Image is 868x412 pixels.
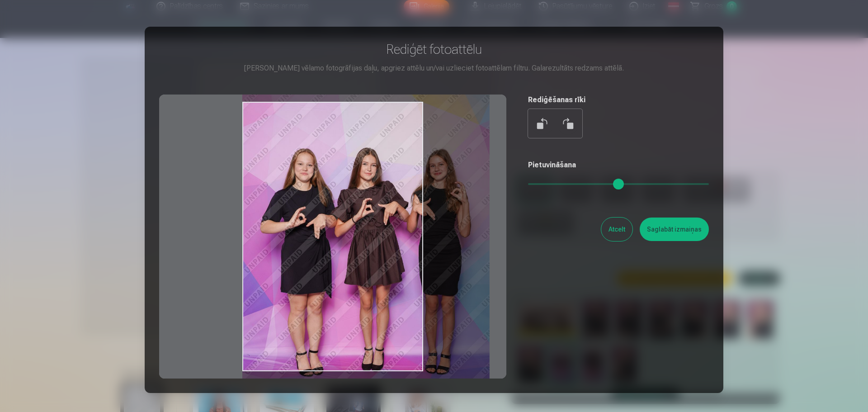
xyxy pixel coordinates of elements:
[159,41,709,57] h3: Rediģēt fotoattēlu
[601,218,632,241] button: Atcelt
[528,160,709,170] h5: Pietuvināšana
[159,63,709,74] div: [PERSON_NAME] vēlamo fotogrāfijas daļu, apgriez attēlu un/vai uzlieciet fotoattēlam filtru. Galar...
[640,218,709,241] button: Saglabāt izmaiņas
[528,95,709,105] h5: Rediģēšanas rīki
